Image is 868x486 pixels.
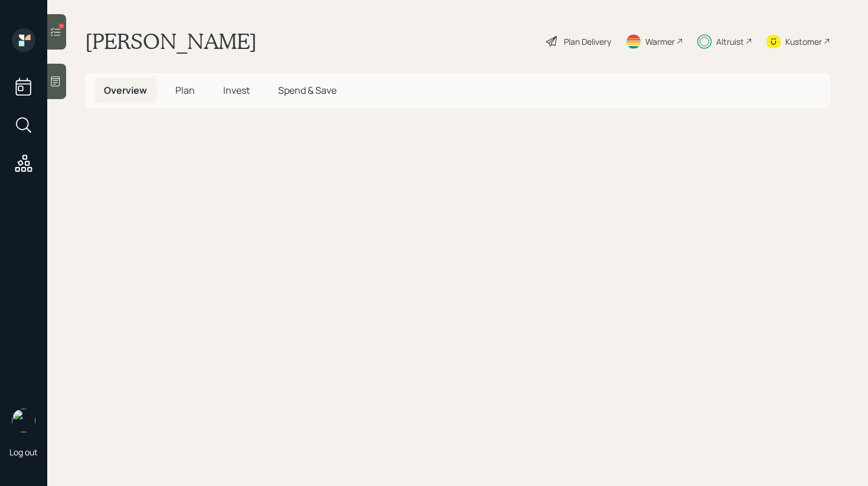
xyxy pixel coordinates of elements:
h1: [PERSON_NAME] [85,28,257,54]
div: Altruist [716,35,744,48]
span: Plan [175,84,195,97]
img: retirable_logo.png [12,409,35,432]
div: Plan Delivery [564,35,611,48]
span: Invest [223,84,250,97]
span: Overview [104,84,147,97]
span: Spend & Save [278,84,337,97]
div: Log out [9,446,38,458]
div: Kustomer [785,35,822,48]
div: Warmer [645,35,675,48]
